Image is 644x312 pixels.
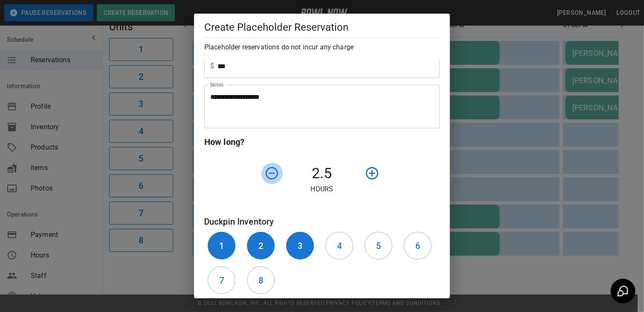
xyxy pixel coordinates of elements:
[298,239,302,253] h6: 3
[204,135,440,149] h6: How long?
[204,215,440,228] h6: Duckpin Inventory
[204,20,440,34] h5: Create Placeholder Reservation
[219,274,224,287] h6: 7
[376,239,381,253] h6: 5
[286,232,314,260] button: 3
[415,239,420,253] h6: 6
[208,232,235,260] button: 1
[325,232,353,260] button: 4
[337,239,342,253] h6: 4
[204,184,440,194] p: Hours
[247,232,275,260] button: 2
[283,165,361,182] h4: 2.5
[258,274,263,287] h6: 8
[204,41,440,53] h6: Placeholder reservations do not incur any charge
[404,232,432,260] button: 6
[219,239,224,253] h6: 1
[365,232,392,260] button: 5
[258,239,263,253] h6: 2
[210,61,214,71] p: $
[247,266,275,294] button: 8
[208,266,235,294] button: 7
